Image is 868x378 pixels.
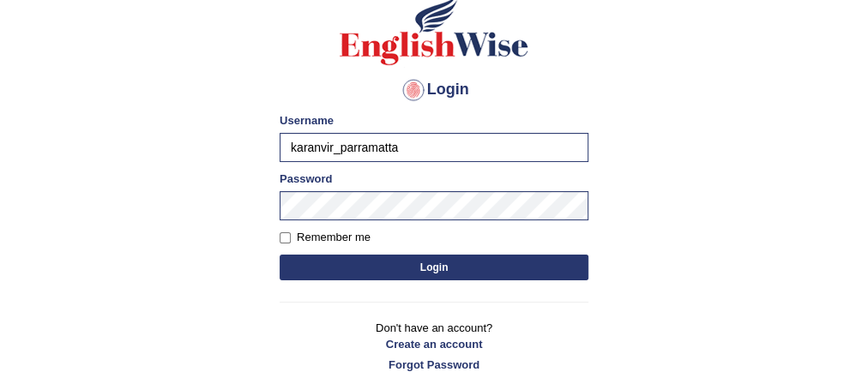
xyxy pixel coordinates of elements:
input: Remember me [280,232,291,243]
label: Remember me [280,229,371,246]
label: Password [280,171,332,187]
button: Login [280,255,588,280]
label: Username [280,112,334,129]
a: Create an account [280,336,588,352]
h4: Login [280,76,588,104]
p: Don't have an account? [280,320,588,373]
a: Forgot Password [280,357,588,373]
